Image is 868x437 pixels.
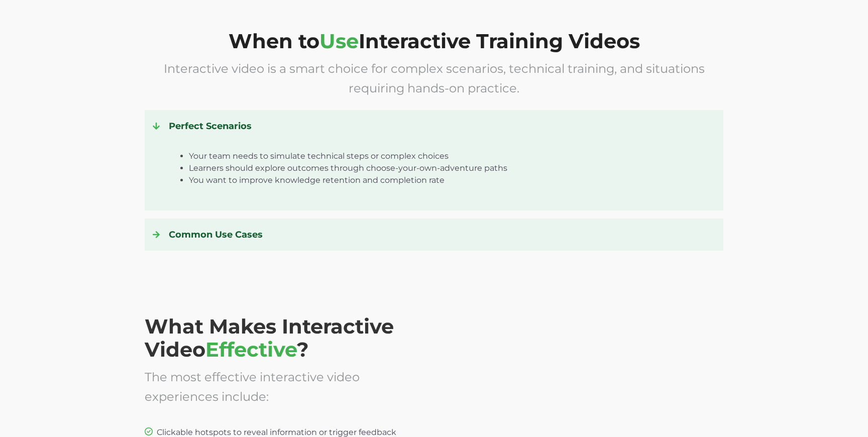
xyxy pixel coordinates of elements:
span: Interactive video is a smart choice for complex scenarios, technical training, and situations req... [164,61,705,95]
li: Learners should explore outcomes through choose-your-own-adventure paths [189,162,707,174]
li: You want to improve knowledge retention and completion rate [189,174,707,186]
li: Your team needs to simulate technical steps or complex choices [189,150,707,162]
span: Clickable hotspots to reveal information or trigger feedback [157,427,396,437]
h4: Perfect Scenarios [153,118,715,134]
span: When to Interactive Training Videos [229,29,640,53]
span: What Makes Interactive Video ? [145,314,394,362]
span: The most effective interactive video experiences include: [145,370,360,404]
span: Use [319,29,359,53]
h4: Common Use Cases [153,227,715,243]
span: Effective [205,337,297,362]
